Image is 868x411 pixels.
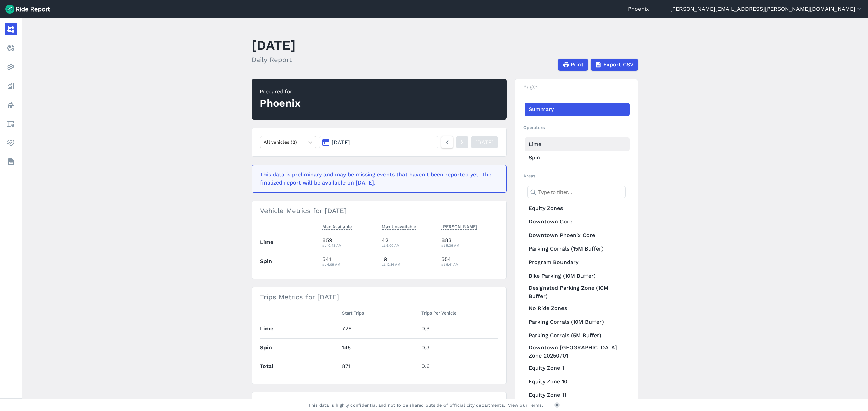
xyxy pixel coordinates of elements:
a: Heatmaps [5,61,17,73]
div: at 5:36 AM [441,242,498,248]
a: Downtown [GEOGRAPHIC_DATA] Zone 20250701 [525,342,630,361]
div: Prepared for [260,88,300,96]
button: [PERSON_NAME] [441,223,477,231]
a: View our Terms. [508,402,544,408]
a: Lime [525,137,630,151]
button: Print [558,59,588,71]
div: at 10:43 AM [322,242,377,248]
th: Spin [260,338,339,357]
span: Trips Per Vehicle [421,309,456,316]
h2: Daily Report [252,55,296,65]
a: Downtown Phoenix Core [525,229,630,242]
a: Equity Zone 11 [525,388,630,402]
div: 42 [382,236,436,248]
span: Max Unavailable [382,223,416,230]
a: Equity Zone 1 [525,361,630,375]
div: 541 [322,255,377,267]
td: 0.3 [419,338,498,357]
div: at 12:14 AM [382,261,436,267]
div: at 5:00 AM [382,242,436,248]
button: [DATE] [319,136,438,148]
span: Print [571,61,584,69]
h3: Vehicle Metrics for [DATE] [252,201,506,220]
a: Program Boundary [525,256,630,269]
a: Equity Zones [525,201,630,215]
a: Realtime [5,42,17,54]
div: at 6:41 AM [441,261,498,267]
span: Start Trips [342,309,364,316]
th: Lime [260,233,320,252]
h3: Pages [515,79,638,94]
div: 883 [441,236,498,248]
th: Lime [260,320,339,338]
td: 871 [339,357,419,375]
h2: Areas [523,173,630,179]
a: Spin [525,151,630,165]
button: Trips Per Vehicle [421,309,456,317]
img: Ride Report [5,5,50,14]
td: 145 [339,338,419,357]
button: Start Trips [342,309,364,317]
div: 859 [322,236,377,248]
input: Type to filter... [527,186,626,198]
a: Health [5,137,17,149]
a: Policy [5,99,17,111]
a: Areas [5,118,17,130]
span: Export CSV [603,61,634,69]
a: [DATE] [471,136,498,148]
span: [DATE] [332,139,350,146]
div: This data is preliminary and may be missing events that haven't been reported yet. The finalized ... [260,171,494,187]
a: Downtown Core [525,215,630,229]
h2: Operators [523,124,630,131]
a: Datasets [5,156,17,168]
a: Phoenix [628,5,649,13]
a: Parking Corrals (15M Buffer) [525,242,630,256]
h1: [DATE] [252,36,296,55]
span: [PERSON_NAME] [441,223,477,230]
a: Summary [525,103,630,116]
a: Report [5,23,17,35]
td: 0.9 [419,320,498,338]
div: at 4:09 AM [322,261,377,267]
button: Export CSV [591,59,638,71]
a: Designated Parking Zone (10M Buffer) [525,283,630,302]
div: Phoenix [260,96,300,111]
a: Bike Parking (10M Buffer) [525,269,630,283]
td: 726 [339,320,419,338]
div: 554 [441,255,498,267]
th: Total [260,357,339,375]
div: 19 [382,255,436,267]
button: Max Available [322,223,352,231]
th: Spin [260,252,320,271]
a: Parking Corrals (10M Buffer) [525,315,630,329]
a: Parking Corrals (5M Buffer) [525,329,630,342]
a: No Ride Zones [525,302,630,315]
a: Analyze [5,80,17,92]
button: [PERSON_NAME][EMAIL_ADDRESS][PERSON_NAME][DOMAIN_NAME] [670,5,863,13]
span: Max Available [322,223,352,230]
h3: Trips Metrics for [DATE] [252,287,506,306]
td: 0.6 [419,357,498,375]
button: Max Unavailable [382,223,416,231]
a: Equity Zone 10 [525,375,630,388]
